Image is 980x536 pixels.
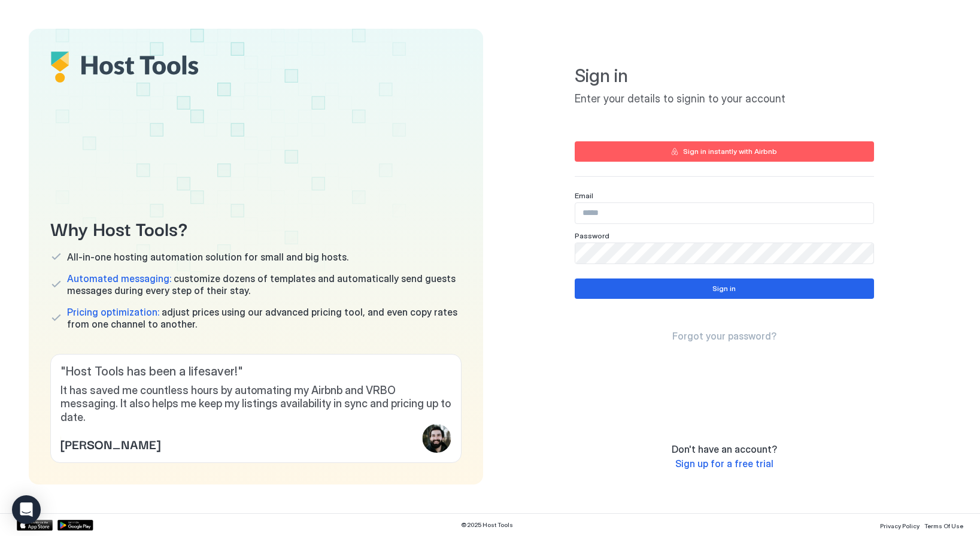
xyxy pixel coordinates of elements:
a: Google Play Store [57,520,93,531]
button: Sign in instantly with Airbnb [575,141,874,162]
div: profile [423,424,451,453]
a: Sign up for a free trial [675,458,773,470]
span: " Host Tools has been a lifesaver! " [60,364,451,379]
div: Open Intercom Messenger [12,495,41,524]
div: Sign in instantly with Airbnb [683,146,777,157]
span: Sign up for a free trial [675,458,773,470]
span: [PERSON_NAME] [60,435,160,453]
span: Don't have an account? [672,443,777,455]
button: Sign in [575,278,874,299]
span: Enter your details to signin to your account [575,92,874,106]
div: Sign in [712,283,736,294]
span: customize dozens of templates and automatically send guests messages during every step of their s... [67,272,462,296]
span: Why Host Tools? [50,214,462,241]
span: Sign in [575,65,874,87]
span: Forgot your password? [672,330,776,342]
span: adjust prices using our advanced pricing tool, and even copy rates from one channel to another. [67,306,462,330]
a: Privacy Policy [880,519,920,531]
span: It has saved me countless hours by automating my Airbnb and VRBO messaging. It also helps me keep... [60,384,451,425]
span: Automated messaging: [67,272,171,284]
span: Email [575,191,593,200]
span: Privacy Policy [880,522,920,529]
a: Forgot your password? [672,330,776,343]
input: Input Field [575,243,873,264]
span: All-in-one hosting automation solution for small and big hosts. [67,251,348,263]
span: Terms Of Use [924,522,963,529]
a: App Store [17,520,53,531]
span: Pricing optimization: [67,306,159,318]
span: Password [575,231,609,240]
span: © 2025 Host Tools [461,521,513,529]
a: Terms Of Use [924,519,963,531]
input: Input Field [575,203,873,223]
